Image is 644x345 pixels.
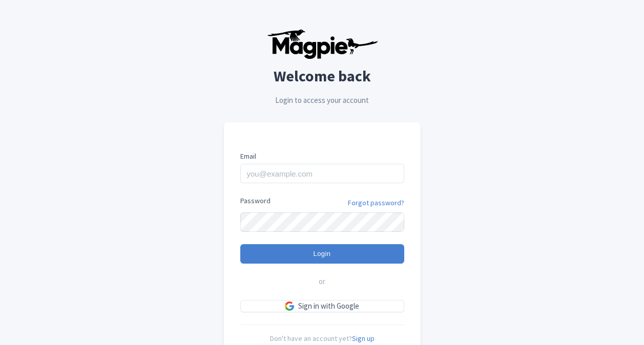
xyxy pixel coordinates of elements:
[240,244,404,264] input: Login
[240,151,404,162] label: Email
[240,196,271,206] label: Password
[264,29,380,59] img: logo-ab69f6fb50320c5b225c76a69d11143b.png
[224,68,421,84] h2: Welcome back
[240,164,404,183] input: you@example.com
[224,95,421,106] p: Login to access your account
[319,276,325,288] span: or
[348,198,404,208] a: Forgot password?
[352,334,375,343] a: Sign up
[240,300,404,313] a: Sign in with Google
[285,301,294,311] img: google.svg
